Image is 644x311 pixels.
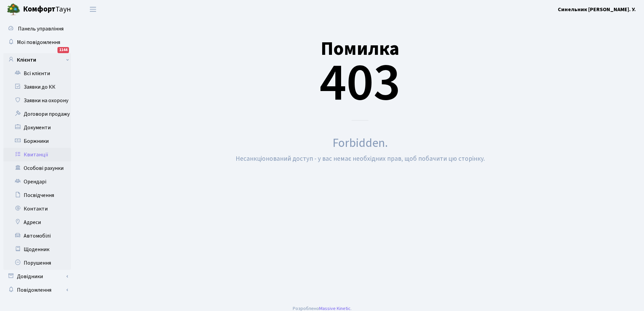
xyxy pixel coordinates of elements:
[558,5,636,14] a: Синельник [PERSON_NAME]. У.
[3,36,71,49] a: Мої повідомлення1144
[3,188,71,202] a: Посвідчення
[3,22,71,36] a: Панель управління
[18,25,64,32] span: Панель управління
[321,36,399,62] small: Помилка
[3,134,71,148] a: Боржники
[3,256,71,270] a: Порушення
[23,4,71,15] span: Таун
[236,154,485,163] small: Несанкціонований доступ - у вас немає необхідних прав, щоб побачити цю сторінку.
[3,283,71,297] a: Повідомлення
[3,121,71,134] a: Документи
[3,67,71,80] a: Всі клієнти
[3,202,71,216] a: Контакти
[3,175,71,188] a: Орендарі
[3,148,71,161] a: Квитанції
[3,107,71,121] a: Договори продажу
[3,53,71,67] a: Клієнти
[23,4,55,15] b: Комфорт
[57,47,69,53] div: 1144
[17,39,60,46] span: Мої повідомлення
[3,243,71,256] a: Щоденник
[3,229,71,243] a: Автомобілі
[86,21,634,120] div: 403
[7,3,20,16] img: logo.png
[86,134,634,152] div: Forbidden.
[3,94,71,107] a: Заявки на охорону
[3,270,71,283] a: Довідники
[85,4,101,15] button: Переключити навігацію
[3,161,71,175] a: Особові рахунки
[3,216,71,229] a: Адреси
[3,80,71,94] a: Заявки до КК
